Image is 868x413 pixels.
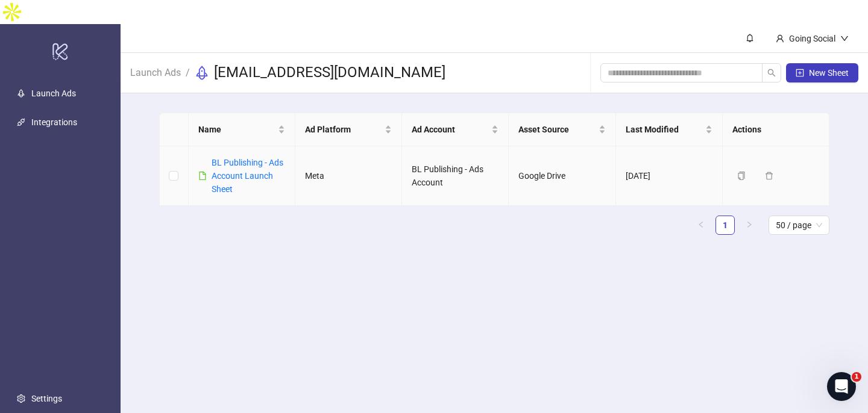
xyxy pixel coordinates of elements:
[691,216,711,235] li: Previous Page
[716,216,734,234] a: 1
[786,63,858,82] button: New Sheet
[767,69,776,77] span: search
[737,172,746,180] span: copy
[412,123,489,136] span: Ad Account
[715,216,735,235] li: 1
[295,113,402,146] th: Ad Platform
[827,372,856,401] iframe: Intercom live chat
[776,34,784,43] span: user
[509,146,615,206] td: Google Drive
[796,69,804,77] span: plus-square
[198,123,275,136] span: Name
[128,65,183,78] a: Launch Ads
[189,113,295,146] th: Name
[509,113,615,146] th: Asset Source
[198,172,207,180] span: file
[691,216,711,235] button: left
[784,32,840,45] div: Going Social
[626,123,703,136] span: Last Modified
[765,172,773,180] span: delete
[295,146,402,206] td: Meta
[840,34,849,43] span: down
[31,117,77,127] a: Integrations
[746,34,754,42] span: bell
[31,88,76,98] a: Launch Ads
[740,216,759,235] button: right
[809,68,849,78] span: New Sheet
[402,146,509,206] td: BL Publishing - Ads Account
[518,123,596,136] span: Asset Source
[769,216,829,235] div: Page Size
[31,394,62,403] a: Settings
[212,158,283,194] a: BL Publishing - Ads Account Launch Sheet
[723,113,829,146] th: Actions
[616,113,723,146] th: Last Modified
[740,216,759,235] li: Next Page
[746,221,753,228] span: right
[214,63,445,82] h3: [EMAIL_ADDRESS][DOMAIN_NAME]
[697,221,705,228] span: left
[195,66,209,80] span: rocket
[402,113,509,146] th: Ad Account
[776,216,822,234] span: 50 / page
[305,123,382,136] span: Ad Platform
[186,63,190,82] li: /
[616,146,723,206] td: [DATE]
[852,372,861,382] span: 1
